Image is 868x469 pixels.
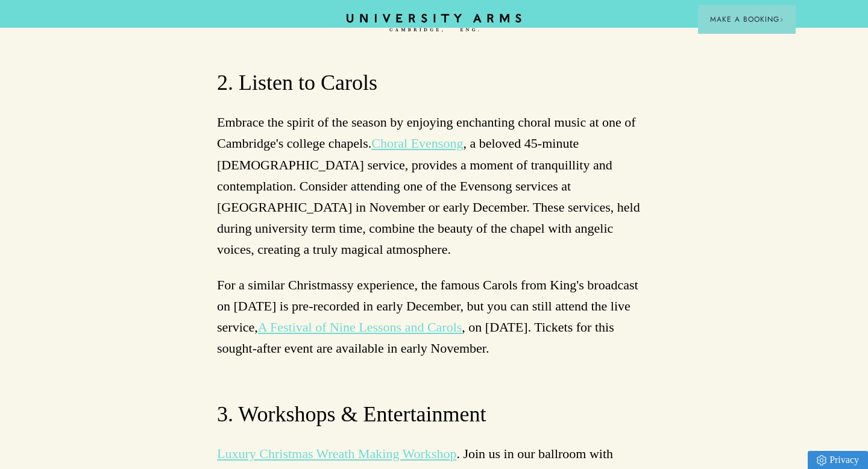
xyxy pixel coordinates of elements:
[217,446,456,461] a: Luxury Christmas Wreath Making Workshop
[217,69,651,98] h3: 2. Listen to Carols
[808,451,868,469] a: Privacy
[217,112,651,260] p: Embrace the spirit of the season by enjoying enchanting choral music at one of Cambridge's colleg...
[217,400,651,429] h3: 3. Workshops & Entertainment
[371,136,463,151] a: Choral Evensong
[698,5,796,34] button: Make a BookingArrow icon
[779,17,784,22] img: Arrow icon
[817,455,826,465] img: Privacy
[710,14,784,25] span: Make a Booking
[258,319,462,335] a: A Festival of Nine Lessons and Carols
[347,14,521,33] a: Home
[217,274,651,359] p: For a similar Christmassy experience, the famous Carols from King's broadcast on [DATE] is pre-re...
